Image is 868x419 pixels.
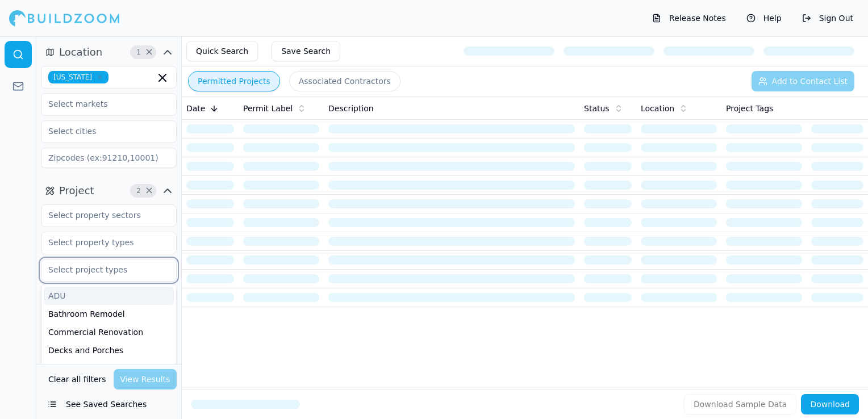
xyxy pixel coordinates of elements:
button: Save Search [272,41,340,61]
span: Description [328,103,374,114]
input: Select markets [41,94,162,114]
span: Project Tags [726,103,773,114]
button: Quick Search [186,41,258,61]
input: Select property types [41,232,162,253]
span: Location [641,103,674,114]
button: Sign Out [796,9,859,27]
span: Location [59,44,102,60]
button: Download [801,394,859,414]
span: Clear Location filters [145,49,153,55]
span: Status [584,103,610,114]
span: Clear Project filters [145,188,153,194]
button: See Saved Searches [41,394,177,414]
div: ADU [44,287,174,305]
span: [US_STATE] [48,71,108,83]
span: Date [186,103,205,114]
input: Zipcodes (ex:91210,10001) [41,148,177,168]
input: Select project types [41,259,162,280]
button: Release Notes [646,9,732,27]
span: Project [59,183,94,199]
div: Demolition [44,359,174,378]
span: 2 [133,185,144,196]
input: Select cities [41,121,162,141]
div: Decks and Porches [44,341,174,359]
input: Select property sectors [41,205,162,225]
span: Permit Label [243,103,293,114]
span: 1 [133,47,144,58]
div: Bathroom Remodel [44,305,174,323]
button: Project2Clear Project filters [41,182,177,200]
button: Permitted Projects [188,71,280,91]
button: Help [741,9,787,27]
div: Commercial Renovation [44,323,174,341]
button: Associated Contractors [289,71,400,91]
button: Location1Clear Location filters [41,43,177,61]
button: Clear all filters [45,369,109,389]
